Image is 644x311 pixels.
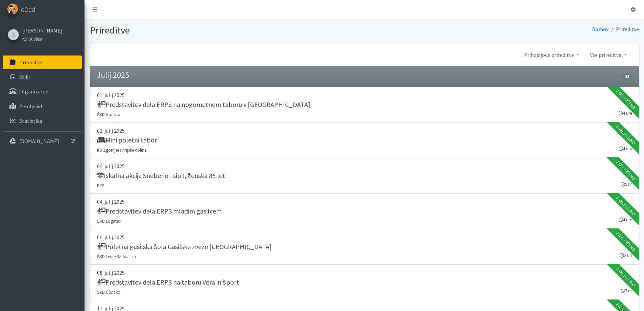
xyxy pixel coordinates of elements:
span: 18 [623,73,631,80]
li: Prireditve [609,24,639,34]
h1: Prireditve [90,24,362,36]
a: 04. julij 2025 Poletna gasilska šola Gasilske zveze [GEOGRAPHIC_DATA] ŠKD Lesce Radovljica 2 uri ... [90,229,639,265]
a: KD Duplica [22,35,63,43]
a: Prihajajoče prireditve [519,48,585,62]
span: eDedi [21,4,37,15]
h5: Predstavitev dela ERPS na taboru Vera in šport [97,278,239,286]
p: Zemljevid [19,103,42,110]
p: 04. julij 2025 [97,198,632,206]
a: 04. julij 2025 Iskalna akcija Sneberje - sip1, ženska 85 let KZS 5 ur Zaključeno [90,158,639,194]
a: [PERSON_NAME] [22,26,63,35]
p: Prireditve [19,59,42,66]
h5: Predstavitev dela ERPS na nogometnem taboru v [GEOGRAPHIC_DATA] [97,101,310,109]
p: [DOMAIN_NAME] [19,138,59,145]
p: Organizacije [19,88,48,95]
small: KD Zgornjesavinjske doline [97,147,146,153]
h5: Predstavitev dela ERPS mladim gasilcem [97,207,222,215]
img: eDedi [7,3,18,15]
p: 08. julij 2025 [97,269,632,277]
a: Vse prireditve [585,48,632,62]
small: KD Duplica [22,36,42,42]
p: 04. julij 2025 [97,162,632,170]
p: 01. julij 2025 [97,91,632,99]
a: [DOMAIN_NAME] [3,134,82,148]
small: ŠKD Goričko [97,112,121,117]
h5: Iskalna akcija Sneberje - sip1, ženska 85 let [97,172,225,180]
a: Zemljevid [3,99,82,113]
a: 01. julij 2025 Predstavitev dela ERPS na nogometnem taboru v [GEOGRAPHIC_DATA] ŠKD Goričko 4 ure ... [90,87,639,123]
small: KZS [97,183,104,188]
a: 02. julij 2025 Mini poletni tabor KD Zgornjesavinjske doline 4 dni Zaključeno [90,123,639,158]
small: ŠKD Lesce Radovljica [97,254,136,259]
a: 08. julij 2025 Predstavitev dela ERPS na taboru Vera in šport ŠKD Goričko 7 ur Zaključeno [90,265,639,300]
h5: Mini poletni tabor [97,136,157,144]
p: Statistika [19,117,42,124]
a: Statistika [3,114,82,128]
a: Stiki [3,70,82,84]
h5: Poletna gasilska šola Gasilske zveze [GEOGRAPHIC_DATA] [97,243,272,251]
a: Organizacije [3,85,82,98]
a: Domov [592,26,609,32]
h4: Julij 2025 [97,70,129,80]
small: ŠKD Goričko [97,289,121,295]
a: 04. julij 2025 Predstavitev dela ERPS mladim gasilcem ŠKD Logatec 4 ure Zaključeno [90,194,639,229]
small: ŠKD Logatec [97,218,121,224]
p: 02. julij 2025 [97,127,632,135]
p: 04. julij 2025 [97,233,632,241]
a: Prireditve [3,55,82,69]
p: Stiki [19,73,30,80]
